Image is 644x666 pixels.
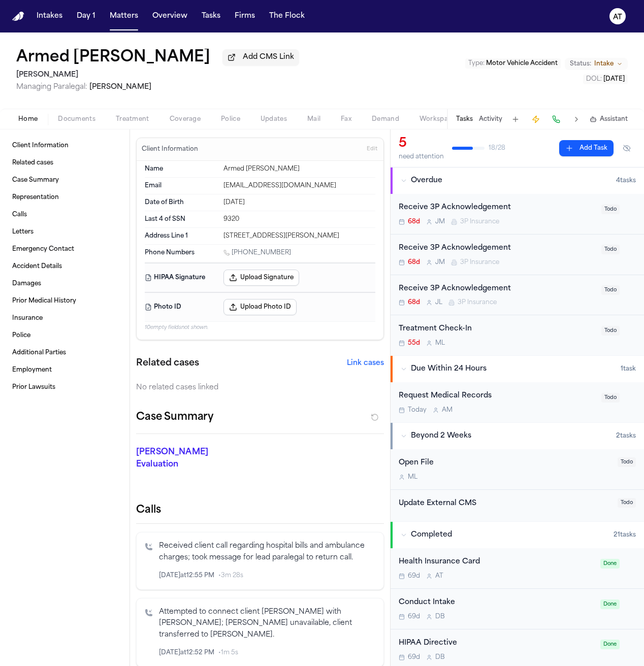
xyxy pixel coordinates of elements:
[411,431,471,441] span: Beyond 2 Weeks
[408,473,417,481] span: M L
[601,205,620,214] span: Todo
[399,638,594,649] div: HIPAA Directive
[218,572,243,580] span: • 3m 28s
[106,7,142,25] a: Matters
[411,364,487,374] span: Due Within 24 Hours
[231,7,259,25] a: Firms
[399,136,444,152] div: 5
[391,168,644,194] button: Overdue4tasks
[12,228,34,236] span: Letters
[460,218,499,226] span: 3P Insurance
[565,58,628,70] button: Change status from Intake
[458,298,497,307] span: 3P Insurance
[460,258,499,267] span: 3P Insurance
[223,232,375,240] div: [STREET_ADDRESS][PERSON_NAME]
[408,339,420,347] span: 55d
[8,293,121,309] a: Prior Medical History
[148,7,191,25] button: Overview
[12,349,66,357] span: Additional Parties
[399,457,611,469] div: Open File
[8,327,121,344] a: Police
[391,235,644,275] div: Open task: Receive 3P Acknowledgement
[508,112,523,126] button: Add Task
[411,530,452,540] span: Completed
[583,74,628,84] button: Edit DOL: 2025-07-28
[8,155,121,171] a: Related cases
[218,649,238,657] span: • 1m 5s
[16,49,210,67] button: Edit matter name
[435,572,443,580] span: A T
[590,115,628,123] button: Assistant
[601,285,620,295] span: Todo
[616,177,636,185] span: 4 task s
[145,270,217,286] dt: HIPAA Signature
[159,572,214,580] span: [DATE] at 12:55 PM
[399,153,444,161] div: need attention
[435,613,445,621] span: D B
[614,531,636,539] span: 21 task s
[618,140,636,156] button: Hide completed tasks (⌘⇧H)
[8,224,121,240] a: Letters
[223,165,375,173] div: Armed [PERSON_NAME]
[116,115,149,123] span: Treatment
[136,409,213,425] h2: Case Summary
[391,382,644,422] div: Open task: Request Medical Records
[136,503,384,517] h2: Calls
[145,182,217,190] dt: Email
[399,556,594,568] div: Health Insurance Card
[601,245,620,254] span: Todo
[12,12,24,21] img: Finch Logo
[145,232,217,240] dt: Address Line 1
[391,356,644,382] button: Due Within 24 Hours1task
[140,145,200,153] h3: Client Information
[222,49,299,65] button: Add CMS Link
[136,446,211,471] p: [PERSON_NAME] Evaluation
[600,559,620,569] span: Done
[145,198,217,207] dt: Date of Birth
[435,339,445,347] span: M L
[600,600,620,609] span: Done
[347,358,384,369] button: Link cases
[223,215,375,223] div: 9320
[601,326,620,336] span: Todo
[265,7,309,25] button: The Flock
[420,115,459,123] span: Workspaces
[145,249,195,257] span: Phone Numbers
[159,541,375,564] p: Received client call regarding hospital bills and ambulance charges; took message for lead parale...
[391,275,644,316] div: Open task: Receive 3P Acknowledgement
[145,299,217,315] dt: Photo ID
[408,572,420,580] span: 69d
[12,193,59,202] span: Representation
[435,298,442,307] span: J L
[8,258,121,275] a: Accident Details
[489,144,505,152] span: 18 / 28
[243,52,294,62] span: Add CMS Link
[89,83,151,91] span: [PERSON_NAME]
[12,176,59,184] span: Case Summary
[613,14,622,21] text: AT
[408,258,420,267] span: 68d
[12,211,27,219] span: Calls
[159,607,375,641] p: Attempted to connect client [PERSON_NAME] with [PERSON_NAME]; [PERSON_NAME] unavailable, client t...
[223,198,375,207] div: [DATE]
[399,597,594,609] div: Conduct Intake
[8,276,121,292] a: Damages
[198,7,224,25] button: Tasks
[391,548,644,589] div: Open task: Health Insurance Card
[408,298,420,307] span: 68d
[12,245,74,253] span: Emergency Contact
[261,115,287,123] span: Updates
[618,457,636,467] span: Todo
[223,182,375,190] div: [EMAIL_ADDRESS][DOMAIN_NAME]
[221,115,240,123] span: Police
[12,280,41,288] span: Damages
[73,7,100,25] a: Day 1
[486,60,558,66] span: Motor Vehicle Accident
[391,589,644,629] div: Open task: Conduct Intake
[223,270,299,286] button: Upload Signature
[616,432,636,440] span: 2 task s
[8,138,121,154] a: Client Information
[8,207,121,223] a: Calls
